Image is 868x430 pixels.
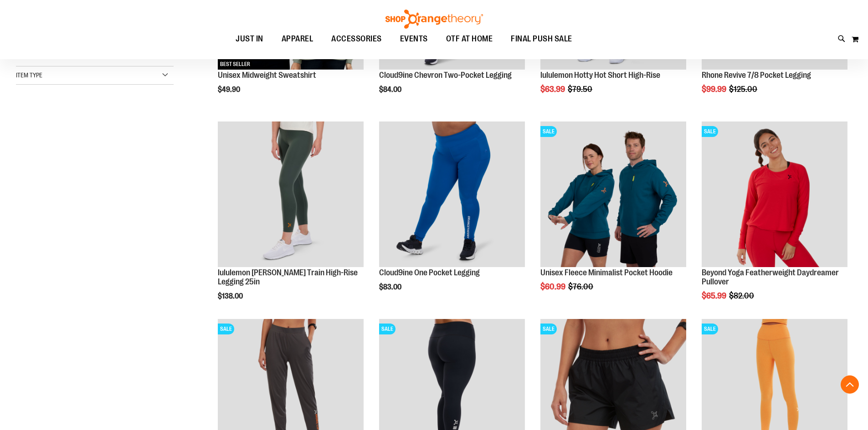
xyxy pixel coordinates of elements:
img: Shop Orangetheory [384,10,484,29]
span: SALE [218,324,234,334]
span: ACCESSORIES [331,29,382,49]
div: product [375,117,529,314]
span: $83.00 [379,283,403,291]
div: product [213,117,368,323]
span: EVENTS [400,29,428,49]
span: $63.99 [540,85,566,94]
a: Rhone Revive 7/8 Pocket Legging [702,71,811,80]
button: Back To Top [841,375,859,394]
a: Product image for Beyond Yoga Featherweight Daydreamer PulloverSALE [702,121,847,268]
a: lululemon Hotty Hot Short High-Rise [540,71,660,80]
a: Cloud9ine Chevron Two-Pocket Legging [379,71,512,80]
a: FINAL PUSH SALE [502,29,581,50]
span: $65.99 [702,291,728,300]
span: $84.00 [379,86,403,94]
span: SALE [540,126,557,137]
a: OTF AT HOME [437,29,502,50]
a: JUST IN [226,29,272,50]
span: $76.00 [568,282,595,291]
a: Unisex Fleece Minimalist Pocket HoodieSALE [540,121,686,268]
span: SALE [379,324,395,334]
span: $138.00 [218,292,244,300]
span: JUST IN [236,29,263,49]
img: Main view of 2024 October lululemon Wunder Train High-Rise [218,121,364,267]
div: product [697,117,852,323]
span: $99.99 [702,85,728,94]
div: product [536,117,691,314]
span: $49.90 [218,86,241,94]
a: Unisex Midweight Sweatshirt [218,71,316,80]
a: Cloud9ine One Pocket Legging [379,121,525,268]
span: $79.50 [568,85,594,94]
span: SALE [540,324,557,334]
a: EVENTS [391,29,437,50]
span: SALE [702,126,718,137]
a: lululemon [PERSON_NAME] Train High-Rise Legging 25in [218,268,358,286]
span: FINAL PUSH SALE [511,29,572,49]
img: Product image for Beyond Yoga Featherweight Daydreamer Pullover [702,121,847,267]
a: Unisex Fleece Minimalist Pocket Hoodie [540,268,673,277]
a: APPAREL [272,29,323,49]
a: Cloud9ine One Pocket Legging [379,268,480,277]
span: Item Type [16,71,42,79]
span: $60.99 [540,282,567,291]
a: Main view of 2024 October lululemon Wunder Train High-Rise [218,121,364,268]
span: $82.00 [729,291,755,300]
a: ACCESSORIES [322,29,391,50]
span: $125.00 [729,85,759,94]
img: Unisex Fleece Minimalist Pocket Hoodie [540,121,686,267]
span: APPAREL [282,29,313,49]
span: BEST SELLER [218,59,252,70]
span: SALE [702,324,718,334]
a: Beyond Yoga Featherweight Daydreamer Pullover [702,268,839,286]
span: OTF AT HOME [446,29,493,49]
img: Cloud9ine One Pocket Legging [379,121,525,267]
